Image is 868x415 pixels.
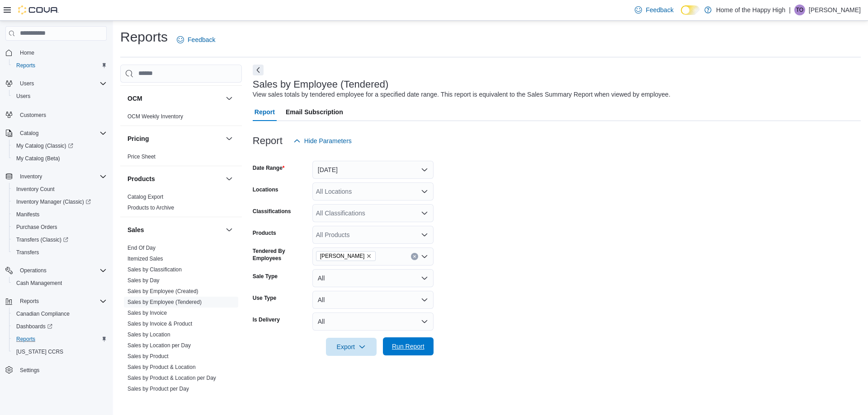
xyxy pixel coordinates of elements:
h3: OCM [127,94,142,103]
a: Sales by Product & Location per Day [127,375,216,381]
a: Purchase Orders [13,222,61,233]
span: Dashboards [13,321,107,332]
span: Settings [20,367,39,374]
button: Inventory [2,170,110,183]
button: Hide Parameters [290,132,355,150]
span: My Catalog (Beta) [16,155,60,162]
a: Canadian Compliance [13,308,73,319]
span: Reports [16,62,35,69]
button: Canadian Compliance [9,308,110,320]
button: Next [253,65,264,75]
button: Settings [2,364,110,377]
div: Pricing [120,151,242,166]
a: Price Sheet [127,154,156,160]
a: Users [13,91,34,102]
span: Settings [16,364,107,376]
input: Dark Mode [681,5,700,15]
span: Operations [20,267,47,274]
a: Sales by Product [127,353,169,359]
h3: Sales by Employee (Tendered) [253,79,389,90]
span: Reports [20,298,39,305]
button: Reports [16,296,42,307]
a: Cash Management [13,278,66,289]
a: Inventory Count [13,184,58,195]
span: Inventory Manager (Classic) [16,198,91,205]
a: Catalog Export [127,194,163,200]
span: Home [20,49,34,56]
span: Itemized Sales [127,255,163,262]
h3: Sales [127,225,144,234]
button: Reports [9,333,110,345]
div: Talia Ottahal [794,5,805,15]
div: Products [120,191,242,217]
label: Classifications [253,208,291,215]
a: My Catalog (Classic) [9,140,110,152]
span: Transfers (Classic) [16,236,68,243]
span: Dashboards [16,323,52,330]
a: Itemized Sales [127,256,163,262]
a: Feedback [173,31,219,49]
a: Transfers (Classic) [13,234,72,245]
span: Users [13,91,107,102]
p: | [789,5,791,15]
span: Inventory Count [16,186,55,193]
span: Sales by Location [127,331,170,338]
button: Inventory [16,171,46,182]
span: Cash Management [13,278,107,289]
a: Customers [16,110,50,121]
span: Feedback [646,5,673,14]
label: Sale Type [253,273,278,280]
span: Transfers [13,247,107,258]
label: Date Range [253,164,285,172]
div: OCM [120,111,242,126]
a: Manifests [13,209,43,220]
button: Run Report [383,337,434,355]
label: Use Type [253,294,276,302]
a: Products to Archive [127,205,174,211]
h3: Products [127,174,155,183]
button: Users [9,90,110,103]
button: Pricing [224,133,235,144]
span: Manifests [16,211,39,218]
span: Price Sheet [127,153,156,160]
span: End Of Day [127,244,156,252]
button: Customers [2,108,110,121]
a: Inventory Manager (Classic) [9,196,110,208]
span: OCM Weekly Inventory [127,113,183,120]
span: Inventory Manager (Classic) [13,196,107,207]
button: Open list of options [421,253,428,260]
span: Report [255,103,275,121]
span: Dark Mode [681,15,681,15]
a: Settings [16,365,43,376]
div: View sales totals by tendered employee for a specified date range. This report is equivalent to t... [253,90,670,99]
span: Cash Management [16,280,62,287]
span: Sales by Product & Location [127,364,196,371]
p: [PERSON_NAME] [809,5,861,15]
button: Open list of options [421,231,428,238]
span: Home [16,47,107,58]
span: Canadian Compliance [13,308,107,319]
button: Catalog [16,128,42,139]
button: Users [16,78,38,89]
a: My Catalog (Classic) [13,140,77,151]
span: Inventory Count [13,184,107,195]
a: Sales by Invoice & Product [127,321,192,327]
span: Allan Cawthorne [316,251,376,261]
button: Operations [16,265,50,276]
button: Open list of options [421,210,428,217]
span: Hide Parameters [304,136,352,145]
a: My Catalog (Beta) [13,153,64,164]
a: Home [16,47,38,58]
label: Products [253,229,276,237]
h3: Report [253,135,283,146]
span: Sales by Invoice [127,309,167,317]
span: [US_STATE] CCRS [16,348,63,355]
span: Sales by Product per Day [127,385,189,392]
span: Sales by Employee (Tendered) [127,298,202,306]
span: Transfers [16,249,39,256]
span: [PERSON_NAME] [320,252,365,261]
span: Transfers (Classic) [13,234,107,245]
a: Transfers [13,247,42,258]
span: Sales by Product & Location per Day [127,374,216,382]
